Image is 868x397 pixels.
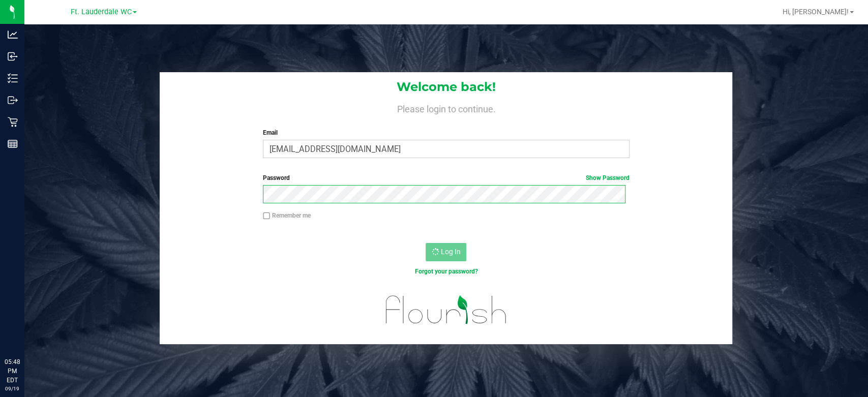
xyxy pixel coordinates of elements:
label: Email [263,128,630,137]
inline-svg: Outbound [8,95,18,105]
img: flourish_logo.svg [375,287,518,333]
a: Forgot your password? [414,268,477,275]
h1: Welcome back! [160,80,732,94]
span: Log In [440,248,460,256]
inline-svg: Analytics [8,29,18,40]
inline-svg: Reports [8,139,18,149]
a: Show Password [586,174,630,181]
inline-svg: Retail [8,117,18,127]
p: 09/19 [5,385,20,392]
span: Ft. Lauderdale WC [71,8,132,16]
button: Log In [426,243,466,261]
h4: Please login to continue. [160,102,732,114]
p: 05:48 PM EDT [5,357,20,385]
input: Remember me [263,212,270,220]
span: Password [263,174,290,181]
span: Hi, [PERSON_NAME]! [783,8,849,16]
label: Remember me [263,211,311,220]
inline-svg: Inventory [8,73,18,83]
inline-svg: Inbound [8,51,18,62]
